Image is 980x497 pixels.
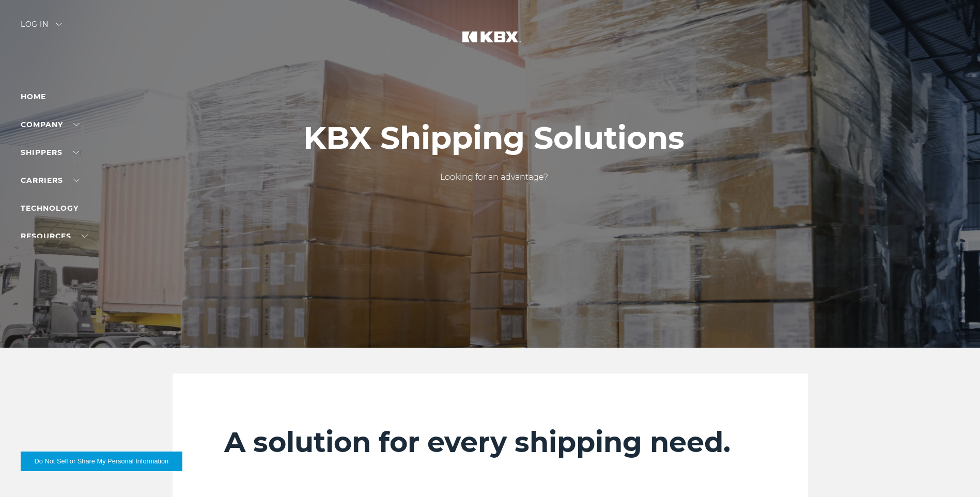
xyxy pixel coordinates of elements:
[21,231,88,241] a: RESOURCES
[21,21,62,36] div: Log in
[303,120,685,156] h1: KBX Shipping Solutions
[452,21,529,66] img: kbx logo
[21,176,80,185] a: Carriers
[21,120,80,129] a: Company
[21,148,79,157] a: SHIPPERS
[21,92,46,101] a: Home
[224,425,756,459] h2: A solution for every shipping need.
[56,23,62,26] img: arrow
[21,204,79,213] a: Technology
[21,452,182,471] button: Do Not Sell or Share My Personal Information
[303,171,685,183] p: Looking for an advantage?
